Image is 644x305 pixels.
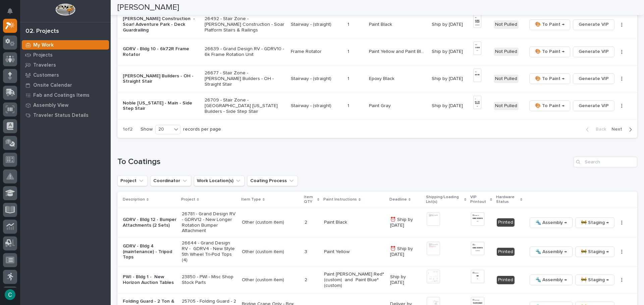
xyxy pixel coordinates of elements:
[291,49,342,55] p: Frame Rotator
[573,19,614,30] button: Generate VIP
[305,218,309,225] p: 2
[530,217,573,228] button: 🔩 Assembly →
[33,112,89,119] p: Traveler Status Details
[535,20,565,28] span: 🎨 To Paint →
[347,75,351,82] p: 1
[183,127,221,132] p: records per page
[181,196,195,203] p: Project
[390,217,421,228] p: ⏰ Ship by [DATE]
[323,196,357,203] p: Paint Instructions
[529,73,570,84] button: 🎨 To Paint →
[573,100,614,111] button: Generate VIP
[494,48,519,56] div: Not Pulled
[33,72,59,78] p: Customers
[123,243,176,260] p: GDRV - Bldg 4 (maintenance) - Tripod Tops
[141,127,153,132] p: Show
[581,126,609,132] button: Back
[305,276,309,283] p: 2
[117,157,571,167] h1: To Coatings
[575,217,614,228] button: 🚧 Staging →
[25,28,59,35] div: 02. Projects
[20,110,111,120] a: Traveler Status Details
[33,92,90,98] p: Fab and Coatings Items
[529,19,570,30] button: 🎨 To Paint →
[579,102,609,110] span: Generate VIP
[20,100,111,110] a: Assembly View
[305,248,309,255] p: 3
[33,102,68,108] p: Assembly View
[530,246,573,257] button: 🔩 Assembly →
[535,276,567,284] span: 🔩 Assembly →
[573,47,614,57] button: Generate VIP
[117,11,637,38] tr: [PERSON_NAME] Construction - Soar! Adventure Park - Deck Guardrailing26492 - Stair Zone - [PERSON...
[579,75,609,83] span: Generate VIP
[123,274,176,286] p: PWI - Bldg 1 - New Horizon Auction Tables
[33,62,56,68] p: Travelers
[20,60,111,70] a: Travelers
[432,48,464,55] p: Ship by [DATE]
[496,194,519,206] p: Hardware Status
[117,266,637,294] tr: PWI - Bldg 1 - New Horizon Auction Tables23850 - PWI - Misc Shop Stock PartsOther (custom item)22...
[33,82,72,88] p: Onsite Calendar
[581,276,609,284] span: 🚧 Staging →
[20,70,111,80] a: Customers
[205,46,285,58] p: 26639 - Grand Design RV - GDRV10 - 6k Frame Rotation Unit
[304,194,316,206] p: Item QTY
[432,75,464,82] p: Ship by [DATE]
[530,275,573,285] button: 🔩 Assembly →
[123,46,199,58] p: GDRV - Bldg 10 - 6k72R Frame Rotator
[494,75,519,83] div: Not Pulled
[182,211,236,234] p: 26781 - Grand Design RV - GDRV12 - New Longer Rotation Bumper Attachment
[123,16,199,33] p: [PERSON_NAME] Construction - Soar! Adventure Park - Deck Guardrailing
[529,47,570,57] button: 🎨 To Paint →
[123,73,199,85] p: [PERSON_NAME] Builders - OH - Straight Stair
[123,217,176,228] p: GDRV - Bldg 12 - Bumper Attachments (2 Sets)
[247,175,298,186] button: Coating Process
[20,50,111,60] a: Projects
[205,97,285,114] p: 26709 - Stair Zone - [GEOGRAPHIC_DATA] [US_STATE] Builders - Side Step Stair
[390,246,421,257] p: ⏰ Ship by [DATE]
[432,102,464,109] p: Ship by [DATE]
[535,102,565,110] span: 🎨 To Paint →
[390,274,421,286] p: Ship by [DATE]
[291,22,342,27] p: Stairway - (straight)
[369,20,393,27] p: Paint Black
[609,126,637,132] button: Next
[347,102,351,109] p: 1
[611,126,626,132] span: Next
[123,100,199,112] p: Noble [US_STATE] - Main - Side Step Stair
[117,38,637,65] tr: GDRV - Bldg 10 - 6k72R Frame Rotator26639 - Grand Design RV - GDRV10 - 6k Frame Rotation UnitFram...
[3,288,17,302] button: users-avatar
[194,175,245,186] button: Work Location(s)
[123,196,145,203] p: Description
[117,92,637,120] tr: Noble [US_STATE] - Main - Side Step Stair26709 - Stair Zone - [GEOGRAPHIC_DATA] [US_STATE] Builde...
[291,103,342,109] p: Stairway - (straight)
[579,48,609,56] span: Generate VIP
[369,102,392,109] p: Paint Gray
[3,4,17,18] button: Notifications
[55,3,75,16] img: Workspace Logo
[182,240,236,263] p: 26644 - Grand Design RV - GDRV4 - New Style 5th Wheel Tri-Pod Tops (4)
[581,248,609,256] span: 🚧 Staging →
[241,196,261,203] p: Item Type
[324,272,385,288] p: Paint [PERSON_NAME] Red* (custom) and Paint Blue* (custom)
[117,175,148,186] button: Project
[242,249,299,255] p: Other (custom item)
[347,20,351,27] p: 1
[535,248,567,256] span: 🔩 Assembly →
[182,274,236,286] p: 23850 - PWI - Misc Shop Stock Parts
[426,194,463,206] p: Shipping/Loading List(s)
[575,275,614,285] button: 🚧 Staging →
[117,3,179,12] h2: [PERSON_NAME]
[117,65,637,92] tr: [PERSON_NAME] Builders - OH - Straight Stair26677 - Stair Zone - [PERSON_NAME] Builders - OH - St...
[535,75,565,83] span: 🎨 To Paint →
[156,126,172,133] div: 20
[150,175,191,186] button: Coordinator
[581,219,609,227] span: 🚧 Staging →
[369,48,428,55] p: Paint Yellow and Paint Black
[574,157,637,167] input: Search
[242,220,299,225] p: Other (custom item)
[470,194,488,206] p: VIP Printout
[535,48,565,56] span: 🎨 To Paint →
